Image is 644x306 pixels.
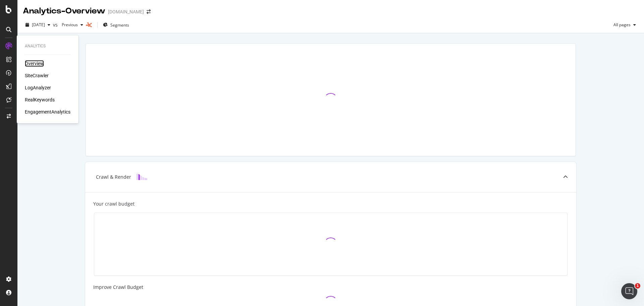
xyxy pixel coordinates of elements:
[96,174,131,180] div: Crawl & Render
[59,19,86,30] button: Previous
[621,283,637,299] iframe: Intercom live chat
[25,60,44,67] a: Overview
[100,19,132,30] button: Segments
[635,283,640,289] span: 1
[23,5,105,17] div: Analytics - Overview
[59,22,78,28] span: Previous
[611,19,639,30] button: All pages
[611,22,631,28] span: All pages
[25,84,51,91] a: LogAnalyzer
[93,201,135,207] div: Your crawl budget
[137,174,147,180] img: block-icon
[32,22,45,28] span: 2025 Aug. 25th
[25,43,70,49] div: Analytics
[25,108,70,115] a: EngagementAnalytics
[23,19,53,30] button: [DATE]
[53,21,59,28] span: vs
[93,284,568,291] div: Improve Crawl Budget
[25,72,49,79] a: SiteCrawler
[108,8,144,15] div: [DOMAIN_NAME]
[110,22,129,28] span: Segments
[147,9,151,14] div: arrow-right-arrow-left
[25,96,55,103] a: RealKeywords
